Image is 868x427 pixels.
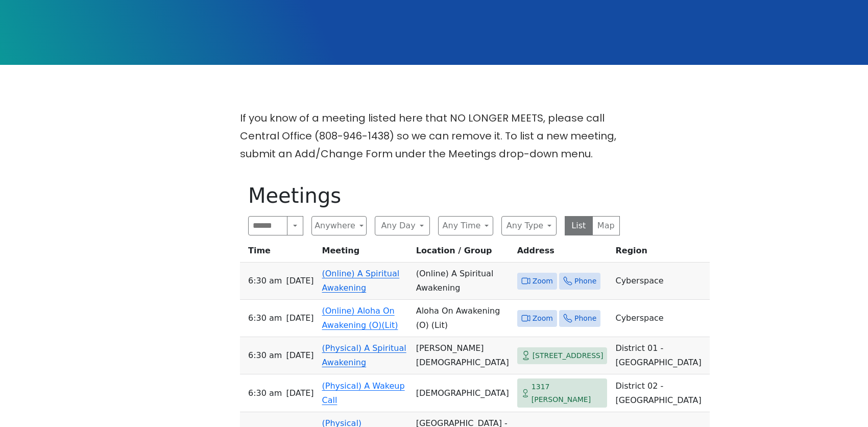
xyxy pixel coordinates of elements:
span: Phone [574,275,596,288]
span: 6:30 AM [248,348,282,363]
span: Zoom [533,312,553,325]
td: District 01 - [GEOGRAPHIC_DATA] [611,337,709,374]
p: If you know of a meeting listed here that NO LONGER MEETS, please call Central Office (808-946-14... [240,109,628,163]
button: List [565,216,593,235]
td: Aloha On Awakening (O) (Lit) [412,300,513,337]
th: Meeting [318,244,412,263]
h1: Meetings [248,183,620,208]
button: Any Time [438,216,493,235]
span: 6:30 AM [248,386,282,400]
th: Address [513,244,612,263]
button: Search [287,216,303,235]
td: [DEMOGRAPHIC_DATA] [412,374,513,412]
span: [DATE] [286,274,314,288]
span: Zoom [533,275,553,288]
a: (Physical) A Wakeup Call [322,381,405,405]
span: 6:30 AM [248,311,282,325]
button: Anywhere [311,216,367,235]
a: (Online) A Spiritual Awakening [322,269,400,293]
th: Location / Group [412,244,513,263]
td: [PERSON_NAME][DEMOGRAPHIC_DATA] [412,337,513,374]
span: Phone [574,312,596,325]
th: Time [240,244,318,263]
a: (Online) Aloha On Awakening (O)(Lit) [322,306,398,330]
td: (Online) A Spiritual Awakening [412,263,513,300]
input: Search [248,216,287,235]
th: Region [611,244,709,263]
td: Cyberspace [611,263,709,300]
td: District 02 - [GEOGRAPHIC_DATA] [611,374,709,412]
button: Map [592,216,620,235]
a: (Physical) A Spiritual Awakening [322,343,406,367]
span: [DATE] [286,348,314,363]
td: Cyberspace [611,300,709,337]
span: 6:30 AM [248,274,282,288]
span: [DATE] [286,386,314,400]
button: Any Type [501,216,557,235]
span: [STREET_ADDRESS] [533,349,604,362]
span: [DATE] [286,311,314,325]
button: Any Day [375,216,430,235]
span: 1317 [PERSON_NAME] [532,381,604,406]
